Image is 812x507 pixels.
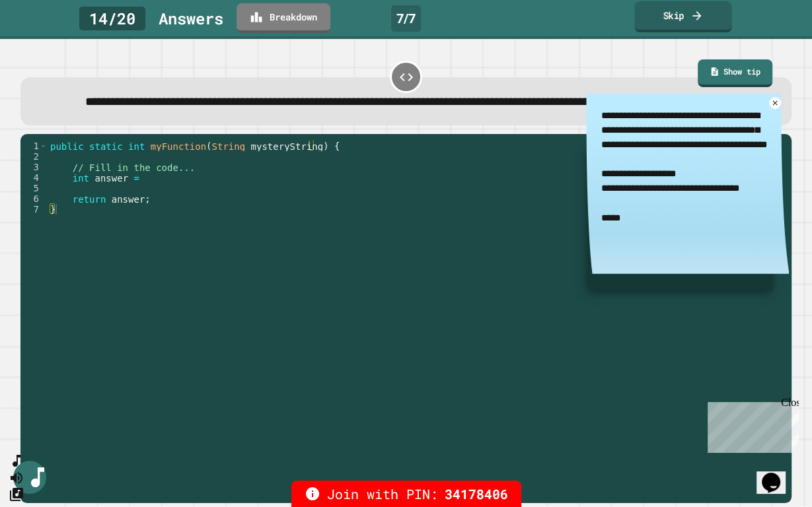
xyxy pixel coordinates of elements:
div: Answer s [159,7,223,30]
button: Mute music [9,469,24,486]
div: 6 [20,193,48,204]
button: Change Music [9,486,24,502]
div: Chat with us now!Close [5,5,91,84]
div: 5 [20,183,48,193]
iframe: chat widget [702,397,799,453]
div: 3 [20,162,48,172]
div: 7 [20,204,48,215]
iframe: chat widget [757,454,799,494]
div: 4 [20,172,48,183]
div: 7 / 7 [391,5,421,32]
div: Join with PIN: [291,481,521,507]
a: Show tip [698,59,773,87]
span: Toggle code folding, rows 1 through 7 [40,141,47,151]
a: Breakdown [237,3,330,33]
div: 14 / 20 [79,7,145,30]
a: Skip [634,1,731,32]
span: 34178406 [445,484,508,504]
div: 1 [20,141,48,151]
button: SpeedDial basic example [9,453,24,469]
div: 2 [20,151,48,162]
